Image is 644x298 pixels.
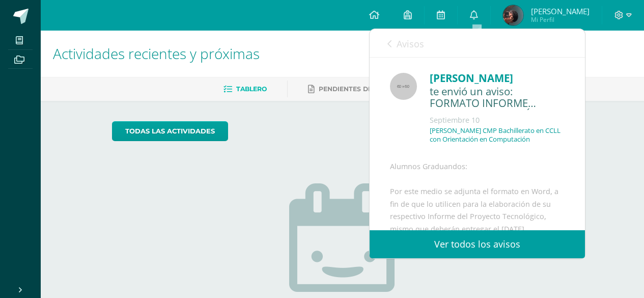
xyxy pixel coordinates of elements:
[531,6,590,16] span: [PERSON_NAME]
[503,5,523,25] img: 6ec9e2f86f1f33a9c28bb0b5bc64a6c0.png
[397,38,424,50] span: Avisos
[319,85,406,93] span: Pendientes de entrega
[430,115,565,125] div: Septiembre 10
[112,121,228,141] a: todas las Actividades
[370,230,585,258] a: Ver todos los avisos
[531,15,590,24] span: Mi Perfil
[236,85,267,93] span: Tablero
[390,73,417,100] img: 60x60
[430,86,565,110] div: te envió un aviso: FORMATO INFORME PROYECTO TECNOLÓGICO
[223,81,267,97] a: Tablero
[53,44,260,63] span: Actividades recientes y próximas
[430,70,565,86] div: [PERSON_NAME]
[308,81,406,97] a: Pendientes de entrega
[430,126,565,144] p: [PERSON_NAME] CMP Bachillerato en CCLL con Orientación en Computación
